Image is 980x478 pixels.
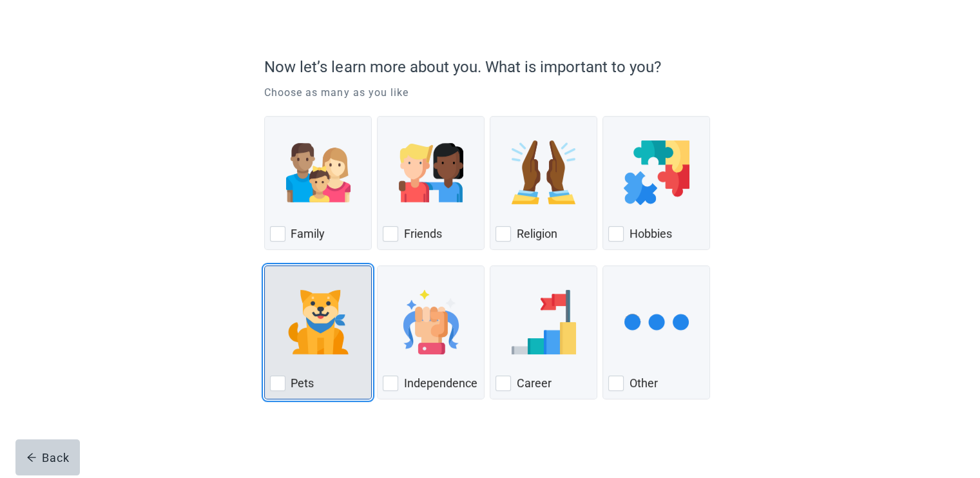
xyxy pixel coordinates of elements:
[264,116,372,250] div: Family, checkbox, not checked
[629,226,671,242] label: Hobbies
[291,376,314,391] label: Pets
[629,376,657,391] label: Other
[26,452,37,463] span: arrow-left
[264,265,372,399] div: Pets, checkbox, not checked
[377,265,485,399] div: Independence, checkbox, not checked
[377,116,485,250] div: Friends, checkbox, not checked
[490,265,597,399] div: Career, checkbox, not checked
[291,226,325,242] label: Family
[403,226,441,242] label: Friends
[516,226,557,242] label: Religion
[602,116,710,250] div: Hobbies, checkbox, not checked
[403,376,477,391] label: Independence
[264,85,715,100] p: Choose as many as you like
[26,451,70,464] div: Back
[15,439,80,475] button: arrow-leftBack
[264,55,709,79] p: Now let’s learn more about you. What is important to you?
[490,116,597,250] div: Religion, checkbox, not checked
[516,376,551,391] label: Career
[602,265,710,399] div: Other, checkbox, not checked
